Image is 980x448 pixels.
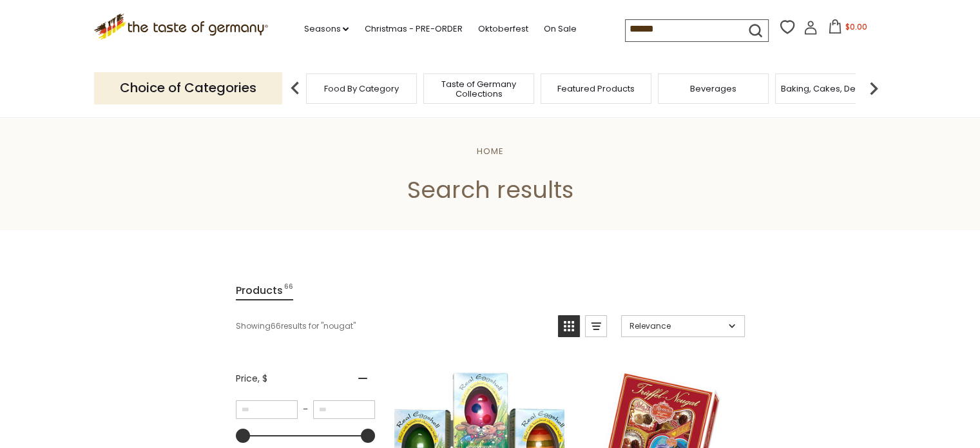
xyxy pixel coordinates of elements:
span: $0.00 [845,21,867,32]
a: Featured Products [557,84,635,93]
span: 66 [284,282,293,299]
span: Price [236,372,267,385]
button: $0.00 [820,19,875,39]
b: 66 [271,320,281,332]
a: Christmas - PRE-ORDER [364,22,462,36]
span: Relevance [629,320,724,332]
img: previous arrow [282,75,308,101]
a: Baking, Cakes, Desserts [781,84,881,93]
a: Food By Category [324,84,399,93]
a: Seasons [303,22,349,36]
h1: Search results [40,175,940,204]
p: Choice of Categories [94,72,282,104]
input: Minimum value [236,400,298,419]
a: View Products Tab [236,282,293,300]
span: – [298,404,313,415]
a: On Sale [543,22,576,36]
a: Sort options [621,315,745,337]
img: next arrow [861,75,887,101]
div: Showing results for " " [236,315,548,337]
a: Oktoberfest [477,22,528,36]
a: Home [476,145,503,157]
a: Beverages [690,84,736,93]
a: Taste of Germany Collections [427,79,530,99]
input: Maximum value [313,400,375,419]
a: View grid mode [558,315,580,337]
a: View list mode [585,315,607,337]
span: , $ [258,372,267,385]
